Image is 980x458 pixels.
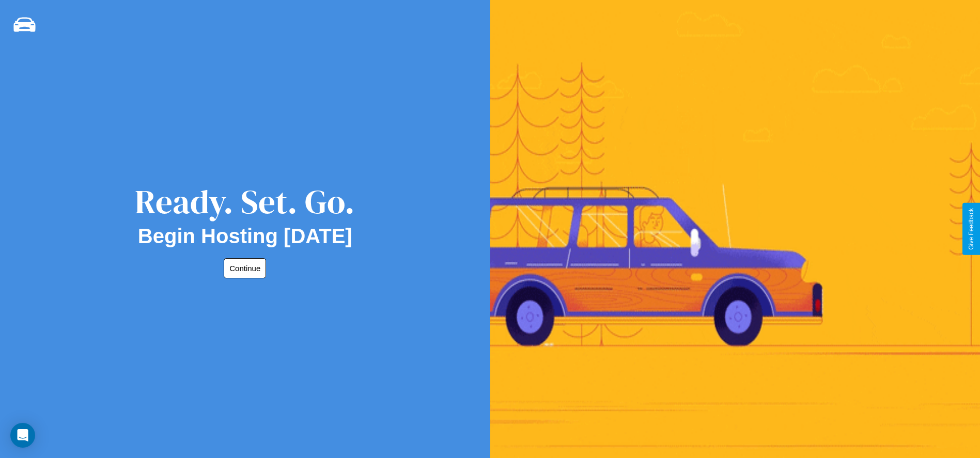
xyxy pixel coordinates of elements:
[138,225,352,248] h2: Begin Hosting [DATE]
[968,208,975,250] div: Give Feedback
[224,258,266,278] button: Continue
[10,423,35,448] div: Open Intercom Messenger
[135,179,355,225] div: Ready. Set. Go.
